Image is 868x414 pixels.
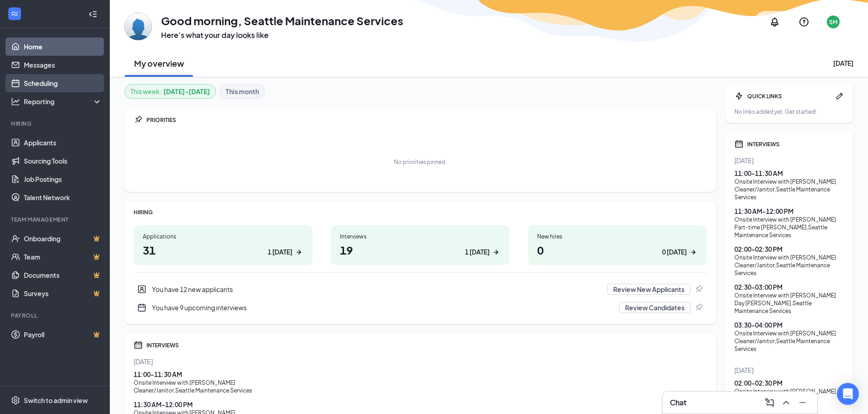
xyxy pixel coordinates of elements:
[619,302,690,313] button: Review Candidates
[152,303,614,312] div: You have 9 upcoming interviews
[465,247,490,257] div: 1 [DATE]
[11,97,20,106] svg: Analysis
[134,357,707,366] div: [DATE]
[747,140,844,148] div: INTERVIEWS
[134,298,707,317] a: CalendarNewYou have 9 upcoming interviewsReview CandidatesPin
[163,86,210,96] b: [DATE] - [DATE]
[88,10,97,19] svg: Collapse
[394,158,447,166] div: No priorities pinned.
[340,242,501,258] h1: 19
[24,74,102,92] a: Scheduling
[528,225,707,265] a: New hires00 [DATE]ArrowRight
[607,284,690,295] button: Review New Applicants
[134,115,143,124] svg: Pin
[134,280,707,298] div: You have 12 new applicants
[734,254,844,261] div: Onsite Interview with [PERSON_NAME]
[24,396,88,405] div: Switch to admin view
[734,244,844,254] div: 02:00 - 02:30 PM
[11,120,100,127] div: Hiring
[734,337,844,353] div: Cleaner/Janitor , Seattle Maintenance Services
[837,383,859,405] div: Open Intercom Messenger
[689,248,698,257] svg: ArrowRight
[146,341,707,349] div: INTERVIEWS
[134,379,707,387] div: Onsite Interview with [PERSON_NAME]
[161,13,403,28] h1: Good morning, Seattle Maintenance Services
[734,139,744,149] svg: Calendar
[24,188,102,207] a: Talent Network
[734,387,844,395] div: Onsite Interview with [PERSON_NAME]
[124,13,152,40] img: Seattle Maintenance Services
[268,247,292,257] div: 1 [DATE]
[795,395,810,410] button: Minimize
[24,56,102,74] a: Messages
[734,282,844,292] div: 02:30 - 03:00 PM
[833,58,853,68] div: [DATE]
[764,397,775,408] svg: ComposeMessage
[134,340,143,350] svg: Calendar
[24,325,102,344] a: PayrollCrown
[130,86,210,96] div: This week :
[734,178,844,186] div: Onsite Interview with [PERSON_NAME]
[24,37,102,56] a: Home
[24,248,102,266] a: TeamCrown
[798,16,809,27] svg: QuestionInfo
[11,396,20,405] svg: Settings
[734,91,744,101] svg: Bolt
[734,329,844,337] div: Onsite Interview with [PERSON_NAME]
[10,9,19,18] svg: WorkstreamLogo
[24,170,102,188] a: Job Postings
[734,292,844,299] div: Onsite Interview with [PERSON_NAME]
[143,233,303,240] div: Applications
[694,285,703,294] svg: Pin
[734,223,844,239] div: Part-time [PERSON_NAME] , Seattle Maintenance Services
[797,397,808,408] svg: Minimize
[226,86,259,96] b: This month
[137,303,146,312] svg: CalendarNew
[11,216,100,223] div: Team Management
[734,207,844,216] div: 11:30 AM - 12:00 PM
[734,261,844,277] div: Cleaner/Janitor , Seattle Maintenance Services
[24,284,102,303] a: SurveysCrown
[769,16,780,27] svg: Notifications
[24,229,102,248] a: OnboardingCrown
[835,91,844,101] svg: Pen
[134,387,707,394] div: Cleaner/Janitor , Seattle Maintenance Services
[134,280,707,298] a: UserEntityYou have 12 new applicantsReview New ApplicantsPin
[734,186,844,201] div: Cleaner/Janitor , Seattle Maintenance Services
[11,312,100,319] div: Payroll
[161,30,403,40] h3: Here’s what your day looks like
[734,156,844,165] div: [DATE]
[537,233,698,240] div: New hires
[134,225,313,265] a: Applications311 [DATE]ArrowRight
[24,152,102,170] a: Sourcing Tools
[331,225,510,265] a: Interviews191 [DATE]ArrowRight
[340,233,501,240] div: Interviews
[734,320,844,329] div: 03:30 - 04:00 PM
[734,216,844,223] div: Onsite Interview with [PERSON_NAME]
[24,133,102,152] a: Applicants
[662,247,687,257] div: 0 [DATE]
[694,303,703,312] svg: Pin
[137,285,146,294] svg: UserEntity
[24,266,102,284] a: DocumentsCrown
[734,378,844,387] div: 02:00 - 02:30 PM
[134,298,707,317] div: You have 9 upcoming interviews
[747,92,831,100] div: QUICK LINKS
[24,97,102,106] div: Reporting
[152,285,602,294] div: You have 12 new applicants
[143,242,303,258] h1: 31
[134,208,707,216] div: HIRING
[134,370,707,379] div: 11:00 - 11:30 AM
[734,366,844,375] div: [DATE]
[537,242,698,258] h1: 0
[762,395,777,410] button: ComposeMessage
[670,398,686,408] h3: Chat
[734,299,844,315] div: Day [PERSON_NAME] , Seattle Maintenance Services
[734,169,844,178] div: 11:00 - 11:30 AM
[734,108,844,116] div: No links added yet. Get started!
[781,397,792,408] svg: ChevronUp
[134,58,184,69] h2: My overview
[779,395,793,410] button: ChevronUp
[491,248,501,257] svg: ArrowRight
[134,400,707,409] div: 11:30 AM - 12:00 PM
